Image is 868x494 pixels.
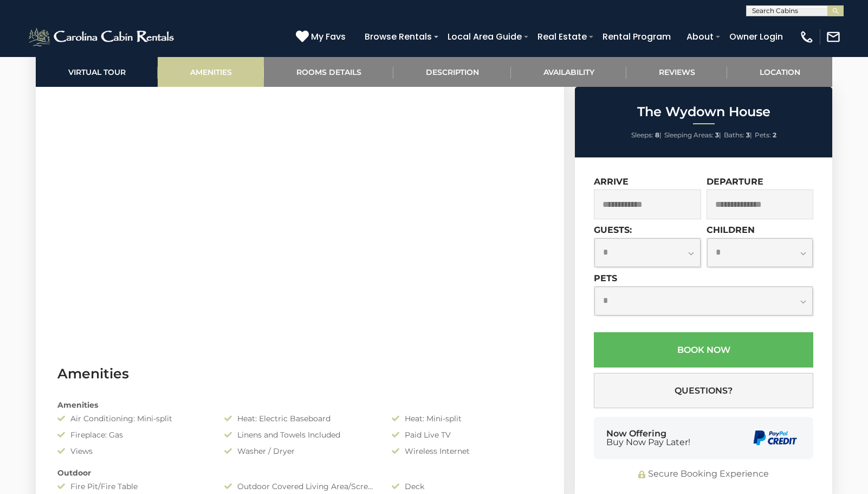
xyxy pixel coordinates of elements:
[707,176,763,187] label: Departure
[606,438,690,447] span: Buy Now Pay Later!
[532,27,592,46] a: Real Estate
[158,57,264,87] a: Amenities
[49,400,550,410] div: Amenities
[49,413,216,424] div: Air Conditioning: Mini-split
[393,57,511,87] a: Description
[384,429,550,440] div: Paid Live TV
[715,131,719,139] strong: 3
[746,131,750,139] strong: 3
[594,176,629,187] label: Arrive
[594,332,813,368] button: Book Now
[594,225,632,235] label: Guests:
[578,105,830,119] h2: The Wydown House
[27,26,177,48] img: White-1-2.png
[216,413,383,424] div: Heat: Electric Baseboard
[626,57,727,87] a: Reviews
[606,429,690,447] div: Now Offering
[724,128,752,142] li: |
[384,481,550,492] div: Deck
[296,30,348,44] a: My Favs
[826,29,841,45] img: mail-regular-white.png
[57,364,542,383] h3: Amenities
[707,225,755,235] label: Children
[664,131,714,139] span: Sleeping Areas:
[755,131,771,139] span: Pets:
[664,128,721,142] li: |
[655,131,659,139] strong: 8
[773,131,776,139] strong: 2
[631,131,653,139] span: Sleeps:
[681,27,719,46] a: About
[311,30,346,43] span: My Favs
[631,128,662,142] li: |
[36,57,158,87] a: Virtual Tour
[724,27,788,46] a: Owner Login
[49,429,216,440] div: Fireplace: Gas
[594,468,813,480] div: Secure Booking Experience
[359,27,437,46] a: Browse Rentals
[799,29,814,45] img: phone-regular-white.png
[597,27,676,46] a: Rental Program
[216,429,383,440] div: Linens and Towels Included
[442,27,527,46] a: Local Area Guide
[49,481,216,492] div: Fire Pit/Fire Table
[216,481,383,492] div: Outdoor Covered Living Area/Screened Porch
[49,467,550,478] div: Outdoor
[511,57,626,87] a: Availability
[724,131,744,139] span: Baths:
[594,273,617,283] label: Pets
[264,57,393,87] a: Rooms Details
[594,373,813,408] button: Questions?
[384,413,550,424] div: Heat: Mini-split
[727,57,832,87] a: Location
[384,446,550,457] div: Wireless Internet
[49,446,216,457] div: Views
[216,446,383,457] div: Washer / Dryer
